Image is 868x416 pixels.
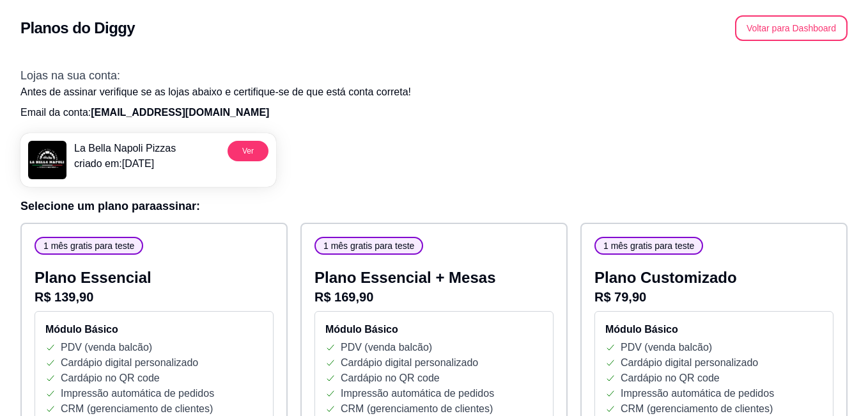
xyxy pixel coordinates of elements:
p: Plano Essencial [35,268,274,288]
button: Voltar para Dashboard [735,15,848,41]
p: Plano Essencial + Mesas [314,268,554,288]
button: Ver [228,141,268,161]
h3: Selecione um plano para assinar : [20,197,848,215]
span: 1 mês gratis para teste [598,239,699,252]
p: R$ 139,90 [35,288,274,306]
p: R$ 79,90 [594,288,833,306]
p: PDV (venda balcão) [341,340,432,355]
p: Cardápio digital personalizado [621,355,758,371]
p: Impressão automática de pedidos [61,386,214,401]
p: R$ 169,90 [314,288,554,306]
h4: Módulo Básico [325,322,543,337]
img: menu logo [28,141,66,179]
p: PDV (venda balcão) [61,340,152,355]
p: Cardápio no QR code [621,371,720,386]
p: Cardápio digital personalizado [61,355,198,371]
h2: Planos do Diggy [20,18,135,38]
p: PDV (venda balcão) [621,340,712,355]
p: criado em: [DATE] [74,156,176,172]
p: Plano Customizado [594,268,833,288]
p: Impressão automática de pedidos [621,386,774,401]
p: Cardápio digital personalizado [341,355,478,371]
p: Email da conta: [20,105,848,120]
p: Impressão automática de pedidos [341,386,494,401]
h3: Lojas na sua conta: [20,67,848,84]
h4: Módulo Básico [45,322,263,337]
p: Antes de assinar verifique se as lojas abaixo e certifique-se de que está conta correta! [20,84,848,100]
span: 1 mês gratis para teste [38,239,139,252]
span: 1 mês gratis para teste [318,239,419,252]
p: La Bella Napoli Pizzas [74,141,176,156]
a: Voltar para Dashboard [735,22,848,33]
h4: Módulo Básico [605,322,823,337]
p: Cardápio no QR code [61,371,160,386]
a: menu logoLa Bella Napoli Pizzascriado em:[DATE]Ver [20,133,276,187]
p: Cardápio no QR code [341,371,440,386]
span: [EMAIL_ADDRESS][DOMAIN_NAME] [91,107,269,118]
